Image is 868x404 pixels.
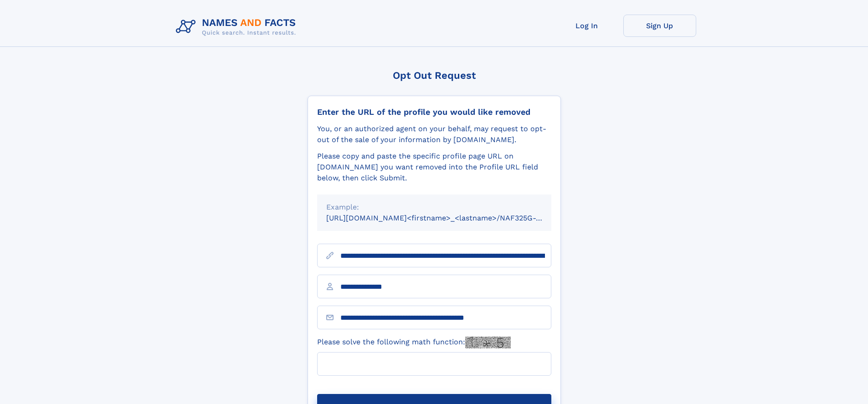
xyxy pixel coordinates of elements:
[326,202,542,213] div: Example:
[550,15,623,37] a: Log In
[172,15,303,39] img: Logo Names and Facts
[317,107,551,117] div: Enter the URL of the profile you would like removed
[317,123,551,145] div: You, or an authorized agent on your behalf, may request to opt-out of the sale of your informatio...
[317,151,551,184] div: Please copy and paste the specific profile page URL on [DOMAIN_NAME] you want removed into the Pr...
[326,214,569,222] small: [URL][DOMAIN_NAME]<firstname>_<lastname>/NAF325G-xxxxxxxx
[623,15,696,37] a: Sign Up
[317,337,511,348] label: Please solve the following math function:
[308,70,561,81] div: Opt Out Request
